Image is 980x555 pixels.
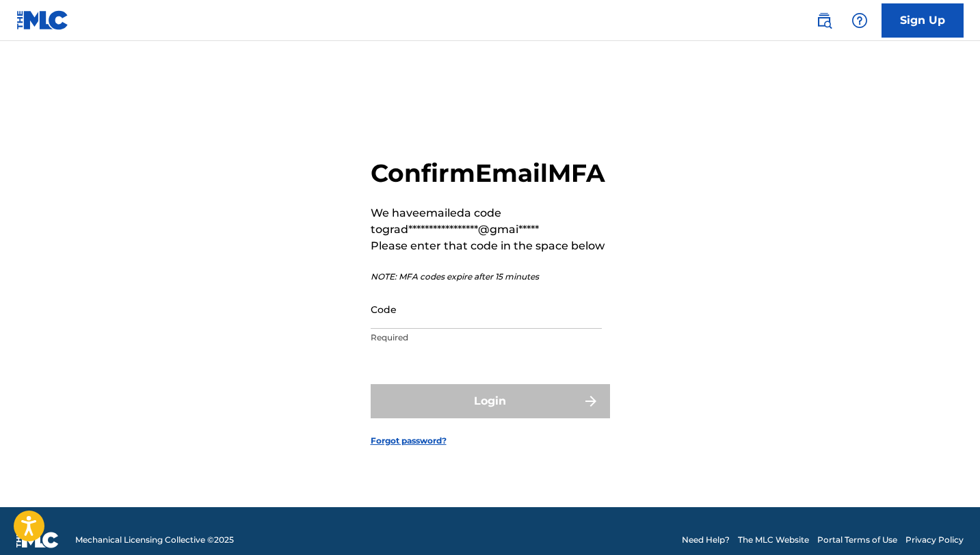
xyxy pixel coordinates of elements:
h2: Confirm Email MFA [371,158,610,189]
img: help [851,12,868,29]
div: Help [846,7,873,34]
img: logo [16,532,59,548]
a: Portal Terms of Use [817,534,897,546]
p: Please enter that code in the space below [371,238,610,254]
a: The MLC Website [738,534,809,546]
a: Need Help? [682,534,730,546]
a: Forgot password? [371,435,447,447]
span: Mechanical Licensing Collective © 2025 [75,534,234,546]
a: Privacy Policy [905,534,964,546]
p: NOTE: MFA codes expire after 15 minutes [371,271,610,283]
a: Public Search [810,7,838,34]
a: Sign Up [882,3,964,38]
img: MLC Logo [16,10,69,30]
p: Required [371,331,602,344]
img: search [816,12,832,29]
